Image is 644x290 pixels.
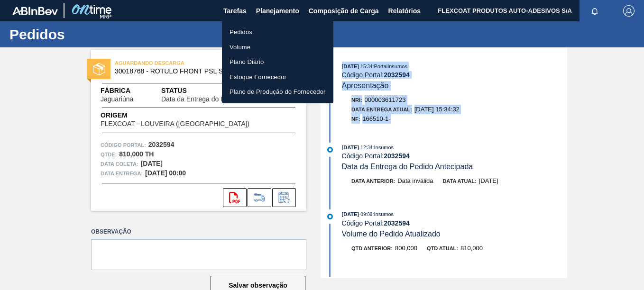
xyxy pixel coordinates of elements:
[222,25,333,40] a: Pedidos
[222,54,333,70] a: Plano Diário
[222,84,333,100] a: Plano de Produção do Fornecedor
[222,70,333,85] a: Estoque Fornecedor
[222,40,333,55] a: Volume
